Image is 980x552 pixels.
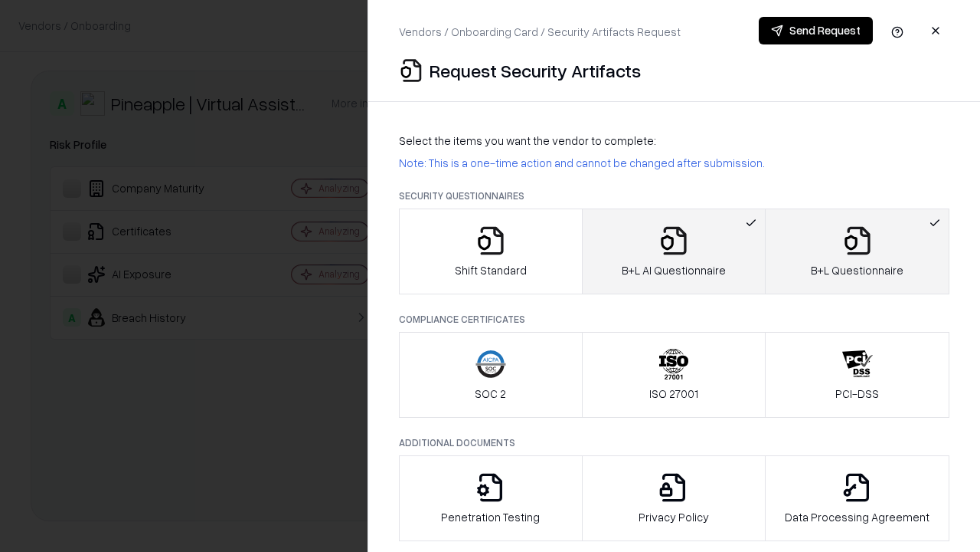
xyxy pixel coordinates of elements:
[399,189,949,202] p: Security Questionnaires
[399,155,949,171] p: Note: This is a one-time action and cannot be changed after submission.
[399,313,949,326] p: Compliance Certificates
[639,509,709,525] p: Privacy Policy
[622,262,726,278] p: B+L AI Questionnaire
[582,455,766,541] button: Privacy Policy
[399,133,949,149] p: Select the items you want the vendor to complete:
[399,455,583,541] button: Penetration Testing
[475,386,506,402] p: SOC 2
[765,455,949,541] button: Data Processing Agreement
[582,332,766,418] button: ISO 27001
[430,58,641,83] p: Request Security Artifacts
[399,332,583,418] button: SOC 2
[399,24,681,40] p: Vendors / Onboarding Card / Security Artifacts Request
[835,386,879,402] p: PCI-DSS
[811,262,903,278] p: B+L Questionnaire
[765,209,949,294] button: B+L Questionnaire
[455,262,527,278] p: Shift Standard
[399,436,949,449] p: Additional Documents
[785,509,929,525] p: Data Processing Agreement
[582,209,766,294] button: B+L AI Questionnaire
[399,209,583,294] button: Shift Standard
[649,386,698,402] p: ISO 27001
[765,332,949,418] button: PCI-DSS
[441,509,540,525] p: Penetration Testing
[759,17,873,44] button: Send Request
